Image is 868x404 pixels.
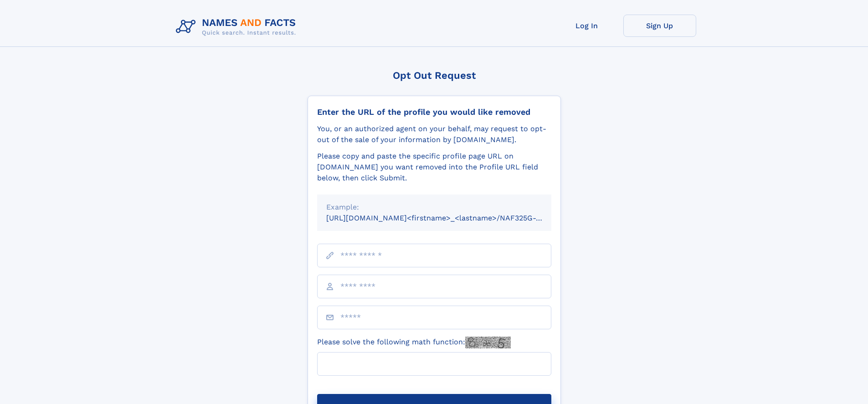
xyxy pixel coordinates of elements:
[326,202,542,213] div: Example:
[308,70,561,81] div: Opt Out Request
[317,151,551,184] div: Please copy and paste the specific profile page URL on [DOMAIN_NAME] you want removed into the Pr...
[623,15,696,37] a: Sign Up
[326,214,569,222] small: [URL][DOMAIN_NAME]<firstname>_<lastname>/NAF325G-xxxxxxxx
[550,15,623,37] a: Log In
[172,15,303,39] img: Logo Names and Facts
[317,123,551,145] div: You, or an authorized agent on your behalf, may request to opt-out of the sale of your informatio...
[317,107,551,117] div: Enter the URL of the profile you would like removed
[317,337,511,348] label: Please solve the following math function:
